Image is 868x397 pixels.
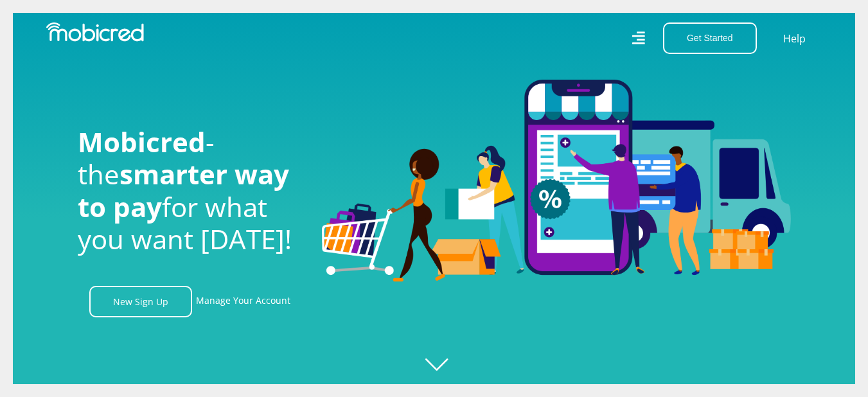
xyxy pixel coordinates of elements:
a: Help [783,30,806,47]
a: Manage Your Account [196,286,290,317]
button: Get Started [663,22,757,54]
span: smarter way to pay [78,155,289,224]
a: New Sign Up [89,286,192,317]
img: Mobicred [46,22,144,42]
h1: - the for what you want [DATE]! [78,126,303,256]
span: Mobicred [78,123,206,160]
img: Welcome to Mobicred [322,80,791,283]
